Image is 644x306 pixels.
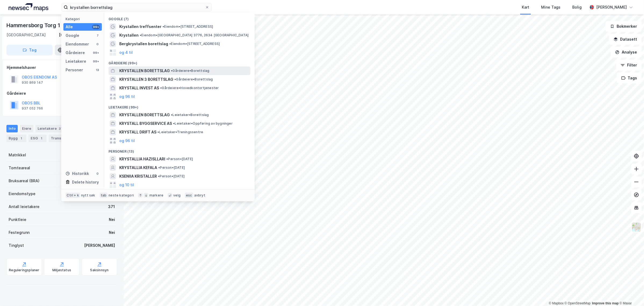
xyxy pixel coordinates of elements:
div: [PERSON_NAME] [84,242,115,249]
span: Gårdeiere • Borettslag [174,77,213,82]
div: velg [173,193,181,198]
div: Leietakere (99+) [104,101,255,111]
div: avbryt [194,193,205,198]
div: [GEOGRAPHIC_DATA] [6,32,46,38]
a: Mapbox [549,301,564,305]
span: KRYSTALLIA HAZISLLARI [119,156,165,162]
div: 99+ [92,51,100,55]
button: Analyse [611,47,642,58]
div: Matrikkel [9,152,26,158]
span: • [166,157,168,161]
div: 99+ [92,59,100,64]
span: • [163,24,164,29]
div: Alle [66,24,73,30]
span: KRYSTALLEN 3 BORETTSLAG [119,76,173,83]
button: Datasett [609,34,642,45]
div: ESG [28,135,46,142]
span: KRYSTALL BYGGSERVICE AS [119,120,172,127]
span: • [160,86,162,90]
div: Kategori [66,17,102,21]
span: Person • [DATE] [166,157,193,161]
span: Krystallen [119,32,139,38]
div: Transaksjoner [49,135,85,142]
div: 13 [95,68,100,72]
span: Eiendom • [GEOGRAPHIC_DATA] 3776, 2634 [GEOGRAPHIC_DATA] [140,33,249,37]
span: • [158,166,160,170]
span: • [169,42,171,46]
div: Leietakere [66,58,86,65]
div: Gårdeiere [66,50,85,56]
div: Leietakere [35,125,67,132]
div: Personer (13) [104,145,255,155]
span: • [174,77,176,81]
span: • [173,121,175,125]
div: Eiendommer [66,41,89,47]
div: Gårdeiere [7,90,117,97]
div: Historikk [66,170,89,177]
button: Tag [6,45,53,55]
div: 930 869 147 [22,80,43,85]
div: Antall leietakere [9,203,39,210]
div: Mine Tags [541,4,560,10]
div: Personer [66,67,83,73]
div: Kart [522,4,529,10]
button: Bokmerker [606,21,642,32]
button: og 4 til [119,49,133,56]
span: KRYSTALLIA KEFALA [119,164,157,171]
div: [GEOGRAPHIC_DATA], 208/279 [59,32,117,38]
span: Person • [DATE] [158,174,185,178]
button: og 96 til [119,138,135,144]
div: Bygg [6,135,26,142]
div: Ctrl + k [66,193,80,198]
span: KRYSTALLEN BORETTSLAG [119,68,170,74]
span: Gårdeiere • Hovedkontortjenester [160,86,219,90]
div: neste kategori [109,193,134,198]
div: 371 [58,126,65,131]
div: 1 [19,136,24,141]
div: Tomteareal [9,165,30,171]
span: Leietaker • Borettslag [171,113,209,117]
div: [PERSON_NAME] [596,4,627,10]
input: Søk på adresse, matrikkel, gårdeiere, leietakere eller personer [68,3,205,11]
span: Krystallen treffsenter [119,23,161,30]
iframe: Chat Widget [617,280,644,306]
span: • [171,113,172,117]
span: • [158,174,160,178]
div: Google (7) [104,13,255,22]
span: • [171,69,172,73]
div: Tinglyst [9,242,24,249]
div: 0 [95,171,100,176]
div: Nei [109,229,115,236]
button: og 10 til [119,182,134,188]
div: Nei [109,216,115,223]
span: KSENIIA KRISTALLER [119,173,157,180]
button: Tags [617,73,642,83]
span: Eiendom • [STREET_ADDRESS] [163,24,213,29]
span: Gårdeiere • Borettslag [171,69,209,73]
span: KRYSTALLEN BORETTSLAG [119,112,170,118]
img: Z [631,222,642,232]
div: Bruksareal (BRA) [9,178,39,184]
div: Hammersborg Torg 1 [6,21,61,30]
div: Kontrollprogram for chat [617,280,644,306]
span: Eiendom • [STREET_ADDRESS] [169,42,220,46]
div: 99+ [92,25,100,29]
span: • [157,130,159,134]
div: Punktleie [9,216,26,223]
span: KRYSTALL DRIFT AS [119,129,156,135]
div: Saksinnsyn [90,268,109,272]
button: Filter [616,60,642,71]
div: Hjemmelshaver [7,64,117,71]
div: 7 [95,33,100,38]
div: Info [6,125,18,132]
div: Gårdeiere (99+) [104,57,255,66]
div: markere [149,193,163,198]
div: 937 052 766 [22,106,43,111]
span: KRYSTALL INVEST AS [119,85,159,91]
span: Bergkrystallen borettslag [119,41,168,47]
span: Person • [DATE] [158,166,185,170]
div: Reguleringsplaner [9,268,39,272]
a: OpenStreetMap [565,301,591,305]
div: 0 [95,42,100,46]
span: Leietaker • Treningssentre [157,130,203,134]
